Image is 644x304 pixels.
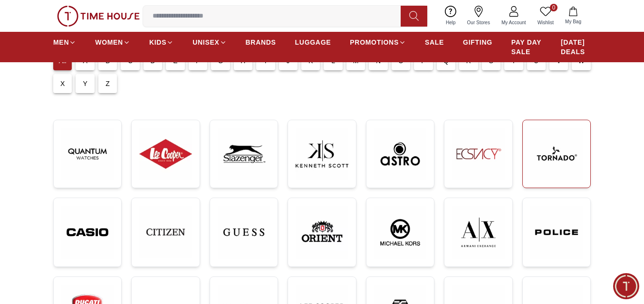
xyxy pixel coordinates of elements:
p: Y [83,79,87,88]
span: Our Stores [463,19,494,26]
a: SALE [425,34,444,51]
img: ... [296,206,348,258]
img: ... [530,206,583,258]
span: MEN [53,38,69,47]
span: Help [442,19,460,26]
span: UNISEX [192,38,219,47]
span: [DATE] DEALS [561,38,591,57]
a: [DATE] DEALS [561,34,591,60]
p: Z [106,79,110,88]
span: My Bag [561,18,585,25]
span: BRANDS [246,38,276,47]
img: ... [218,206,270,258]
span: WOMEN [95,38,123,47]
a: Our Stores [461,4,496,28]
a: GIFTING [463,34,492,51]
span: Wishlist [534,19,557,26]
span: PAY DAY SALE [511,38,542,57]
img: ... [61,206,114,258]
p: X [60,79,65,88]
a: PROMOTIONS [350,34,406,51]
img: ... [452,206,504,258]
div: Chat Widget [613,273,639,299]
a: PAY DAY SALE [511,34,542,60]
a: LUGGAGE [295,34,331,51]
span: LUGGAGE [295,38,331,47]
span: GIFTING [463,38,492,47]
a: UNISEX [192,34,226,51]
img: ... [296,128,348,180]
img: ... [139,128,192,180]
img: ... [374,206,426,258]
a: Help [440,4,461,28]
a: 0Wishlist [532,4,559,28]
img: ... [139,206,192,258]
img: ... [61,128,114,180]
img: ... [57,6,140,27]
span: SALE [425,38,444,47]
button: My Bag [559,5,587,27]
img: ... [452,128,504,180]
img: ... [218,128,270,180]
a: BRANDS [246,34,276,51]
a: MEN [53,34,76,51]
img: ... [530,128,583,180]
span: 0 [550,4,557,11]
span: KIDS [149,38,166,47]
img: ... [374,128,426,180]
span: My Account [498,19,530,26]
a: WOMEN [95,34,130,51]
span: PROMOTIONS [350,38,399,47]
a: KIDS [149,34,173,51]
